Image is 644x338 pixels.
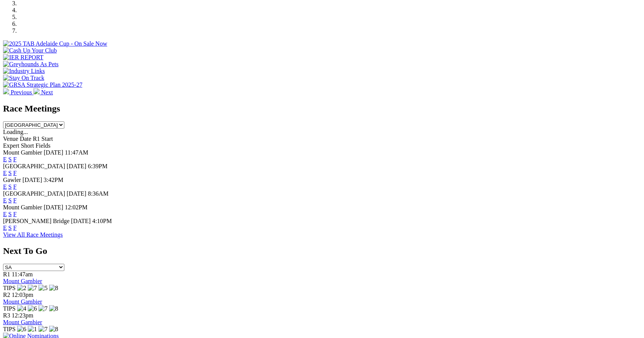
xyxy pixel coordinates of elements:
[12,271,33,277] span: 11:47am
[17,326,26,333] img: 6
[34,88,40,94] img: chevron-right-pager-white.svg
[8,211,12,217] a: S
[3,142,19,149] span: Expert
[21,142,34,149] span: Short
[41,89,53,96] span: Next
[13,197,17,204] a: F
[3,170,7,176] a: E
[65,204,88,210] span: 12:02PM
[67,190,86,197] span: [DATE]
[3,319,42,325] a: Mount Gambier
[28,305,37,312] img: 6
[3,298,42,305] a: Mount Gambier
[3,271,10,277] span: R1
[49,305,58,312] img: 8
[65,149,88,156] span: 11:47AM
[3,285,16,291] span: TIPS
[3,326,16,332] span: TIPS
[3,75,44,81] img: Stay On Track
[3,312,10,319] span: R3
[71,218,91,224] span: [DATE]
[3,163,65,169] span: [GEOGRAPHIC_DATA]
[3,129,28,135] span: Loading...
[8,197,12,204] a: S
[11,89,32,96] span: Previous
[3,183,7,190] a: E
[3,156,7,163] a: E
[3,190,65,197] span: [GEOGRAPHIC_DATA]
[3,104,641,114] h2: Race Meetings
[3,246,641,256] h2: Next To Go
[17,285,26,292] img: 2
[44,149,64,156] span: [DATE]
[3,305,16,312] span: TIPS
[8,183,12,190] a: S
[28,285,37,292] img: 7
[44,204,64,210] span: [DATE]
[3,218,70,224] span: [PERSON_NAME] Bridge
[67,163,86,169] span: [DATE]
[38,326,48,333] img: 7
[3,68,45,75] img: Industry Links
[12,312,34,319] span: 12:23pm
[3,61,59,68] img: Greyhounds As Pets
[92,218,112,224] span: 4:10PM
[12,292,34,298] span: 12:03pm
[3,231,63,238] a: View All Race Meetings
[35,142,50,149] span: Fields
[3,197,7,204] a: E
[17,305,26,312] img: 4
[13,183,17,190] a: F
[28,326,37,333] img: 1
[44,177,64,183] span: 3:42PM
[3,54,43,61] img: IER REPORT
[88,190,109,197] span: 8:36AM
[3,89,34,96] a: Previous
[3,278,42,284] a: Mount Gambier
[49,326,58,333] img: 8
[8,225,12,231] a: S
[3,177,21,183] span: Gawler
[3,136,18,142] span: Venue
[20,136,31,142] span: Date
[13,156,17,163] a: F
[3,88,9,94] img: chevron-left-pager-white.svg
[3,211,7,217] a: E
[3,225,7,231] a: E
[8,156,12,163] a: S
[22,177,42,183] span: [DATE]
[3,292,10,298] span: R2
[38,305,48,312] img: 7
[13,170,17,176] a: F
[3,40,107,47] img: 2025 TAB Adelaide Cup - On Sale Now
[38,285,48,292] img: 5
[34,89,53,96] a: Next
[3,47,57,54] img: Cash Up Your Club
[8,170,12,176] a: S
[13,211,17,217] a: F
[13,225,17,231] a: F
[3,149,42,156] span: Mount Gambier
[3,204,42,210] span: Mount Gambier
[49,285,58,292] img: 8
[88,163,108,169] span: 6:39PM
[3,81,82,88] img: GRSA Strategic Plan 2025-27
[33,136,53,142] span: R1 Start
